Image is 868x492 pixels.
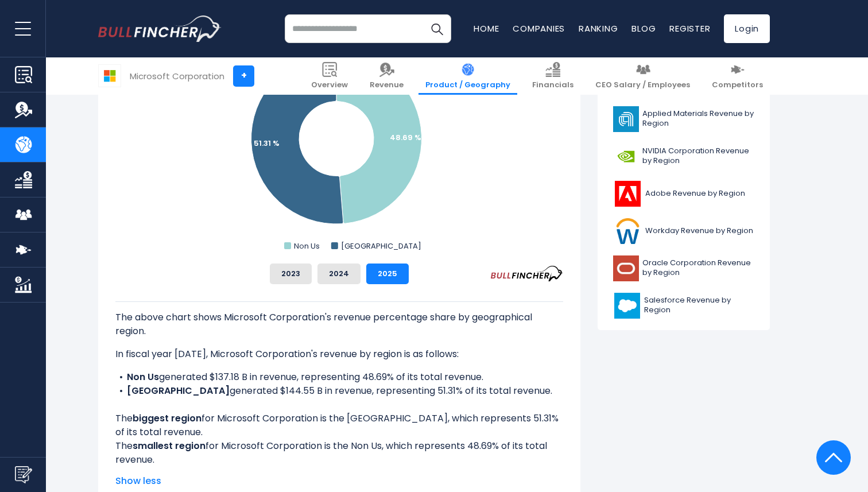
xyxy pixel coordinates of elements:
span: Applied Materials Revenue by Region [642,109,754,129]
button: 2024 [317,264,361,284]
a: Ranking [579,22,618,34]
a: Go to homepage [98,16,222,42]
button: 2025 [366,264,409,284]
span: Adobe Revenue by Region [645,189,745,199]
li: generated $137.18 B in revenue, representing 48.69% of its total revenue. [115,370,563,384]
span: Salesforce Revenue by Region [644,296,754,315]
button: Search [423,14,451,43]
b: Non Us [127,370,159,383]
p: In fiscal year [DATE], Microsoft Corporation's revenue by region is as follows: [115,347,563,361]
text: Non Us [294,241,320,251]
div: The for Microsoft Corporation is the [GEOGRAPHIC_DATA], which represents 51.31% of its total reve... [115,301,563,467]
a: Oracle Corporation Revenue by Region [606,253,761,284]
a: + [233,65,254,87]
text: 51.31 % [254,138,280,149]
span: Financials [532,80,573,90]
img: CRM logo [613,293,641,319]
img: bullfincher logo [98,16,222,42]
img: WDAY logo [613,218,642,244]
a: Blog [631,22,656,34]
span: CEO Salary / Employees [595,80,690,90]
span: NVIDIA Corporation Revenue by Region [642,146,754,166]
span: Oracle Corporation Revenue by Region [642,258,754,278]
text: 48.69 % [390,132,421,143]
span: Overview [311,80,348,90]
img: ADBE logo [613,181,642,207]
svg: Microsoft Corporation's Revenue Share by Region [115,25,563,254]
text: [GEOGRAPHIC_DATA] [341,241,421,251]
a: Login [724,14,770,43]
a: Applied Materials Revenue by Region [606,103,761,135]
p: The above chart shows Microsoft Corporation's revenue percentage share by geographical region. [115,311,563,338]
b: [GEOGRAPHIC_DATA] [127,384,230,397]
li: generated $144.55 B in revenue, representing 51.31% of its total revenue. [115,384,563,398]
a: Adobe Revenue by Region [606,178,761,210]
b: smallest region [133,439,206,452]
div: Microsoft Corporation [130,69,224,83]
img: ORCL logo [613,255,639,281]
span: Workday Revenue by Region [645,226,753,236]
img: MSFT logo [99,65,121,87]
a: Salesforce Revenue by Region [606,290,761,321]
span: Revenue [370,80,404,90]
a: Home [474,22,499,34]
a: CEO Salary / Employees [588,57,697,95]
span: Show less [115,474,563,488]
a: NVIDIA Corporation Revenue by Region [606,141,761,172]
a: Product / Geography [418,57,517,95]
a: Register [669,22,710,34]
img: AMAT logo [613,106,639,132]
a: Companies [513,22,565,34]
img: NVDA logo [613,144,639,169]
span: Product / Geography [425,80,510,90]
a: Revenue [363,57,410,95]
a: Workday Revenue by Region [606,215,761,247]
a: Competitors [705,57,770,95]
a: Overview [304,57,355,95]
b: biggest region [133,412,201,425]
button: 2023 [270,264,312,284]
a: Financials [525,57,580,95]
span: Competitors [712,80,763,90]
